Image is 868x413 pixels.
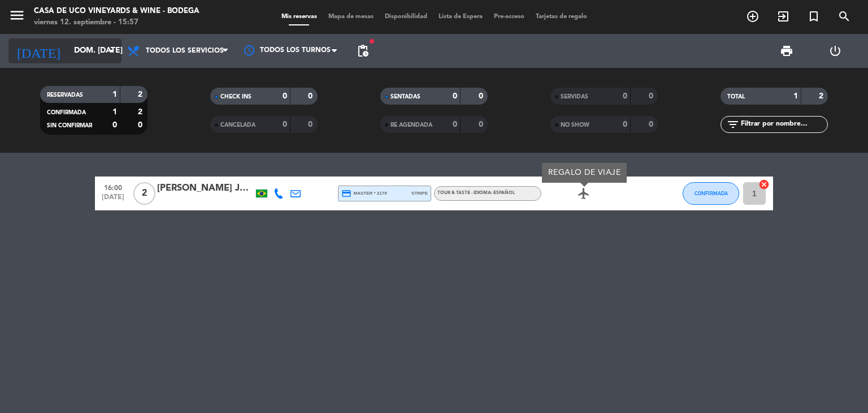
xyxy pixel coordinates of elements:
[341,188,387,199] span: master * 2179
[488,14,530,20] span: Pre-acceso
[807,10,821,23] i: turned_in_not
[780,44,793,58] span: print
[47,110,86,115] span: CONFIRMADA
[811,34,860,68] div: LOG OUT
[649,121,656,128] strong: 0
[112,91,117,98] strong: 1
[138,91,145,98] strong: 2
[283,121,287,128] strong: 0
[437,191,515,195] span: TOUR & TASTE - IDIOMA: ESPAÑOL
[157,181,253,196] div: [PERSON_NAME] Junior
[146,47,224,55] span: Todos los servicios
[379,14,433,20] span: Disponibilidad
[138,108,145,116] strong: 2
[220,122,255,128] span: CANCELADA
[727,94,745,100] span: TOTAL
[561,94,588,100] span: SERVIDAS
[746,10,759,23] i: add_circle_outline
[726,118,740,131] i: filter_list
[561,122,589,128] span: NO SHOW
[828,44,842,58] i: power_settings_new
[695,190,728,196] span: CONFIRMADA
[837,10,851,23] i: search
[308,121,315,128] strong: 0
[8,38,68,63] i: [DATE]
[34,6,199,17] div: Casa de Uco Vineyards & Wine - Bodega
[649,92,656,100] strong: 0
[530,14,593,20] span: Tarjetas de regalo
[356,44,370,58] span: pending_actions
[276,14,323,20] span: Mis reservas
[112,121,117,129] strong: 0
[793,92,798,100] strong: 1
[47,123,92,128] span: SIN CONFIRMAR
[8,7,25,24] i: menu
[819,92,826,100] strong: 2
[105,44,119,58] i: arrow_drop_down
[323,14,379,20] span: Mapa de mesas
[776,10,790,23] i: exit_to_app
[368,38,375,45] span: fiber_manual_record
[411,190,428,197] span: stripe
[758,179,770,190] i: cancel
[8,7,25,28] button: menu
[479,92,485,100] strong: 0
[47,92,83,98] span: RESERVADAS
[433,14,488,20] span: Lista de Espera
[112,108,117,116] strong: 1
[542,163,627,183] div: REGALO DE VIAJE
[34,17,199,28] div: viernes 12. septiembre - 15:57
[138,121,145,129] strong: 0
[283,92,287,100] strong: 0
[623,121,627,128] strong: 0
[683,182,739,205] button: CONFIRMADA
[740,118,827,131] input: Filtrar por nombre...
[133,182,155,205] span: 2
[623,92,627,100] strong: 0
[453,92,457,100] strong: 0
[99,193,127,206] span: [DATE]
[479,121,485,128] strong: 0
[453,121,457,128] strong: 0
[390,94,420,100] span: SENTADAS
[341,188,351,199] i: credit_card
[99,180,127,193] span: 16:00
[577,187,591,200] i: airplanemode_active
[308,92,315,100] strong: 0
[390,122,432,128] span: RE AGENDADA
[220,94,251,100] span: CHECK INS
